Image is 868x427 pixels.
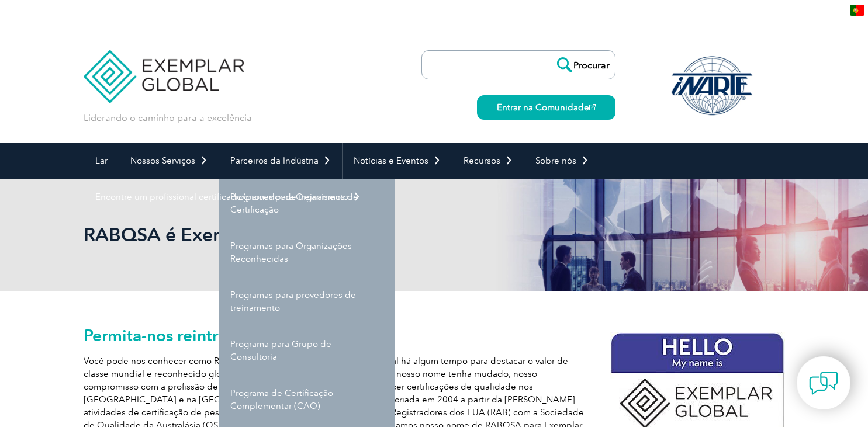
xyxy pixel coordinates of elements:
a: Programas para provedores de treinamento [219,277,395,326]
font: Recursos [464,155,500,166]
font: Permita-nos reintroduzir-nos [84,325,298,345]
font: Notícias e Eventos [354,155,428,166]
a: Sobre nós [524,143,600,179]
img: contact-chat.png [809,369,838,398]
a: Lar [84,143,119,179]
font: Nossos Serviços [130,155,195,166]
font: Sobre nós [535,155,576,166]
input: Procurar [551,51,615,79]
font: Encontre um profissional certificado/provedor de treinamento [95,192,348,202]
a: Parceiros da Indústria [219,143,342,179]
a: Recursos [452,143,524,179]
img: open_square.png [589,104,596,110]
font: Programas para provedores de treinamento [230,290,356,313]
font: Parceiros da Indústria [230,155,319,166]
font: Lar [95,155,108,166]
font: Programas para Organizações Reconhecidas [230,241,352,264]
a: Encontre um profissional certificado/provedor de treinamento [84,179,372,215]
font: Entrar na Comunidade [497,102,589,113]
font: Programa de Certificação Complementar (CAO) [230,388,333,411]
a: Programa para Grupo de Consultoria [219,326,395,375]
a: Programas para Organizações Reconhecidas [219,228,395,277]
img: Exemplar Global [84,33,244,103]
a: Nossos Serviços [119,143,219,179]
a: Entrar na Comunidade [477,95,615,120]
font: Programa para Grupo de Consultoria [230,339,331,362]
font: RABQSA é Exemplar Global [84,223,327,246]
font: Liderando o caminho para a excelência [84,112,252,123]
a: Programa de Certificação Complementar (CAO) [219,375,395,424]
a: Notícias e Eventos [343,143,452,179]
